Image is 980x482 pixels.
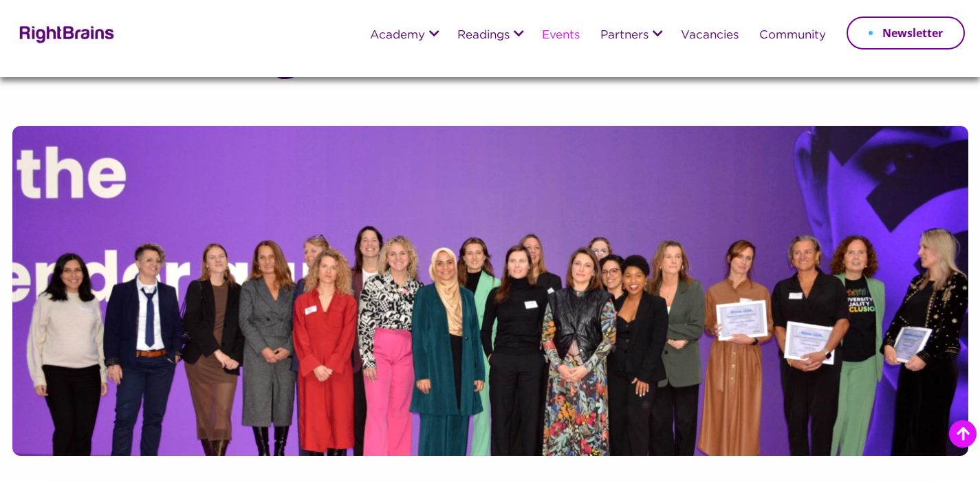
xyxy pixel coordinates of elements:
img: Rightbrains [15,23,115,43]
a: Partners [600,30,649,42]
a: Readings [457,30,510,42]
a: Academy [370,30,425,42]
a: Community [759,30,826,42]
a: Newsletter [847,17,965,50]
a: Events [542,30,580,42]
a: Vacancies [681,30,739,42]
